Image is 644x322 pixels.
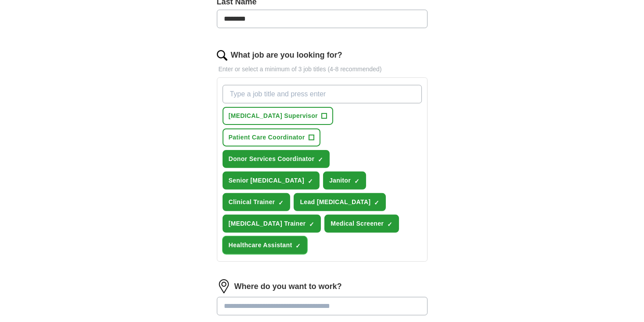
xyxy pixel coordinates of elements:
[223,193,291,211] button: Clinical Trainer✓
[331,219,384,228] span: Medical Screener
[229,176,305,185] span: Senior [MEDICAL_DATA]
[223,128,320,146] button: Patient Care Coordinator
[223,150,330,168] button: Donor Services Coordinator✓
[387,221,392,228] span: ✓
[229,111,318,121] span: [MEDICAL_DATA] Supervisor
[374,199,379,206] span: ✓
[318,156,323,163] span: ✓
[309,221,314,228] span: ✓
[234,281,342,293] label: Where do you want to work?
[223,107,333,125] button: [MEDICAL_DATA] Supervisor
[354,178,360,185] span: ✓
[329,176,351,185] span: Janitor
[300,198,371,207] span: Lead [MEDICAL_DATA]
[324,215,399,233] button: Medical Screener✓
[223,85,422,103] input: Type a job title and press enter
[229,198,275,207] span: Clinical Trainer
[231,49,342,61] label: What job are you looking for?
[295,242,301,249] span: ✓
[223,236,308,254] button: Healthcare Assistant✓
[308,178,313,185] span: ✓
[229,154,315,164] span: Donor Services Coordinator
[229,133,305,142] span: Patient Care Coordinator
[223,172,320,190] button: Senior [MEDICAL_DATA]✓
[294,193,386,211] button: Lead [MEDICAL_DATA]✓
[217,279,231,293] img: location.png
[217,65,428,74] p: Enter or select a minimum of 3 job titles (4-8 recommended)
[323,172,366,190] button: Janitor✓
[229,241,292,250] span: Healthcare Assistant
[229,219,306,228] span: [MEDICAL_DATA] Trainer
[278,199,284,206] span: ✓
[223,215,321,233] button: [MEDICAL_DATA] Trainer✓
[217,50,227,61] img: search.png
